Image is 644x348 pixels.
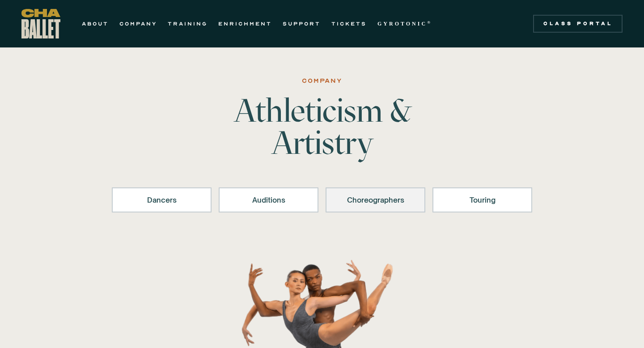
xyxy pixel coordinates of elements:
[377,21,427,27] strong: GYROTONIC
[331,18,367,29] a: TICKETS
[326,187,425,212] a: Choreographers
[119,18,157,29] a: COMPANY
[302,76,342,86] div: Company
[427,20,432,25] sup: ®
[112,187,212,212] a: Dancers
[533,15,623,33] a: Class Portal
[219,187,318,212] a: Auditions
[283,18,321,29] a: SUPPORT
[82,18,109,29] a: ABOUT
[230,195,307,205] div: Auditions
[444,195,521,205] div: Touring
[432,187,532,212] a: Touring
[123,195,200,205] div: Dancers
[218,18,272,29] a: ENRICHMENT
[538,20,617,27] div: Class Portal
[337,195,414,205] div: Choreographers
[377,18,432,29] a: GYROTONIC®
[168,18,208,29] a: TRAINING
[21,9,60,38] a: home
[182,94,462,159] h1: Athleticism & Artistry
